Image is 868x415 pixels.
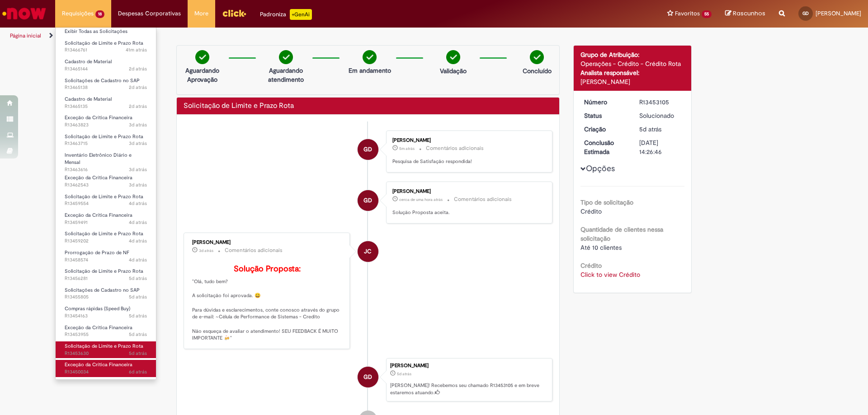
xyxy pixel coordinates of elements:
p: Pesquisa de Satisfação respondida! [392,158,543,165]
span: JC [364,241,372,262]
span: 6d atrás [129,368,147,375]
span: Solicitações de Cadastro no SAP [65,287,140,294]
span: Até 10 clientes [580,243,622,252]
a: Aberto R13450034 : Exceção da Crítica Financeira [56,360,156,377]
b: Crédito [580,261,602,270]
span: Exceção da Crítica Financeira [65,361,132,368]
span: R13459491 [65,219,147,226]
p: "Olá, tudo bem? A solicitação foi aprovada. 😀 Para dúvidas e esclarecimentos, conte conosco atrav... [192,265,343,342]
time: 27/08/2025 18:24:07 [129,312,147,319]
time: 30/08/2025 14:32:29 [129,65,147,72]
span: Compras rápidas (Speed Buy) [65,305,130,312]
span: R13453630 [65,350,147,357]
span: Exceção da Crítica Financeira [65,114,132,121]
span: Solicitação de Limite e Prazo Rota [65,193,143,200]
div: [PERSON_NAME] [392,138,543,143]
div: R13453105 [639,98,681,107]
span: 4d atrás [129,238,147,244]
p: +GenAi [290,9,312,20]
img: check-circle-green.png [363,50,377,64]
span: Inventário Eletrônico Diário e Mensal [65,152,132,166]
span: 3d atrás [129,121,147,128]
div: [PERSON_NAME] [392,189,543,194]
span: 4d atrás [129,200,147,207]
span: 5d atrás [129,331,147,338]
div: Solucionado [639,111,681,120]
span: R13463715 [65,140,147,147]
div: [PERSON_NAME] [192,240,343,245]
span: 5d atrás [129,294,147,300]
h2: Solicitação de Limite e Prazo Rota Histórico de tíquete [184,102,294,110]
b: Solução Proposta: [234,264,301,274]
ul: Requisições [55,27,156,380]
span: Crédito [580,207,602,215]
span: 41m atrás [126,47,147,53]
span: R13455805 [65,294,147,301]
span: 5d atrás [129,312,147,319]
time: 27/08/2025 17:32:10 [129,331,147,338]
span: Solicitação de Limite e Prazo Rota [65,40,143,47]
dt: Conclusão Estimada [577,138,633,156]
span: Cadastro de Material [65,58,112,65]
span: More [194,9,208,18]
time: 30/08/2025 14:24:06 [129,84,147,91]
span: R13459554 [65,200,147,207]
small: Comentários adicionais [225,247,283,254]
p: Em andamento [349,66,391,75]
span: Solicitação de Limite e Prazo Rota [65,230,143,237]
span: 55 [702,10,712,18]
span: R13463823 [65,121,147,129]
span: R13465138 [65,84,147,91]
span: R13465144 [65,65,147,73]
div: [DATE] 14:26:46 [639,138,681,156]
span: 4d atrás [129,219,147,226]
img: ServiceNow [1,5,47,23]
a: Exibir Todas as Solicitações [56,27,156,37]
span: R13450034 [65,368,147,376]
a: Rascunhos [725,9,765,18]
span: GD [802,10,809,16]
small: Comentários adicionais [426,145,484,152]
a: Aberto R13463715 : Solicitação de Limite e Prazo Rota [56,132,156,149]
span: 5d atrás [639,125,661,133]
a: Aberto R13465138 : Solicitações de Cadastro no SAP [56,76,156,93]
b: Quantidade de clientes nessa solicitação [580,225,663,242]
time: 29/08/2025 17:35:36 [129,121,147,128]
time: 01/09/2025 09:48:26 [126,47,147,53]
span: GD [363,139,372,160]
span: 2d atrás [129,103,147,110]
time: 26/08/2025 17:39:39 [129,368,147,375]
time: 28/08/2025 16:35:36 [129,238,147,244]
img: check-circle-green.png [279,50,293,64]
a: Aberto R13466761 : Solicitação de Limite e Prazo Rota [56,38,156,55]
a: Aberto R13465144 : Cadastro de Material [56,57,156,74]
time: 27/08/2025 15:20:32 [639,125,661,133]
a: Aberto R13459202 : Solicitação de Limite e Prazo Rota [56,229,156,246]
span: 3d atrás [129,182,147,188]
span: R13463616 [65,166,147,173]
div: Gabriela Dezanet [358,367,378,387]
a: Página inicial [10,32,41,39]
span: Despesas Corporativas [118,9,181,18]
span: Exceção da Crítica Financeira [65,324,132,331]
div: 27/08/2025 15:20:32 [639,125,681,134]
p: Concluído [523,66,552,75]
time: 28/08/2025 09:41:14 [129,275,147,282]
time: 27/08/2025 15:20:32 [397,371,411,377]
li: Gabriela Dezanet [184,358,552,401]
img: check-circle-green.png [195,50,209,64]
time: 29/08/2025 17:10:12 [129,140,147,147]
img: check-circle-green.png [446,50,460,64]
span: Solicitações de Cadastro no SAP [65,77,140,84]
time: 01/09/2025 10:23:39 [399,146,415,151]
span: 5m atrás [399,146,415,151]
div: [PERSON_NAME] [390,363,547,368]
span: Solicitação de Limite e Prazo Rota [65,268,143,275]
div: Analista responsável: [580,68,685,77]
a: Aberto R13463616 : Inventário Eletrônico Diário e Mensal [56,150,156,170]
a: Click to view Crédito [580,270,640,279]
p: [PERSON_NAME]! Recebemos seu chamado R13453105 e em breve estaremos atuando. [390,382,547,396]
p: Solução Proposta aceita. [392,209,543,216]
span: R13453955 [65,331,147,338]
span: Cadastro de Material [65,96,112,103]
